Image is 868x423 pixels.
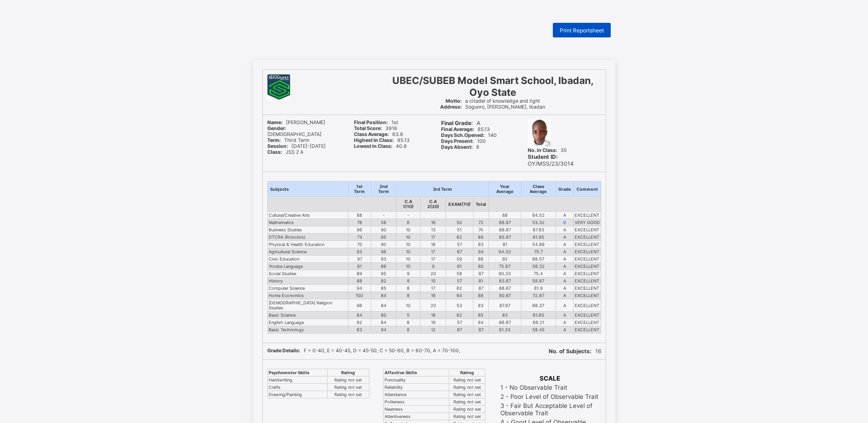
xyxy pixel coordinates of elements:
td: 87.67 [489,299,521,312]
td: Rating not set [449,391,485,398]
td: 84 [348,312,371,319]
td: Attendance [383,391,449,398]
b: Grade Details: [267,348,300,354]
td: 68.67 [489,219,521,226]
td: 9 [396,277,421,285]
td: A [556,285,573,292]
td: 74 [473,226,489,234]
td: 90 [371,241,396,248]
td: A [556,248,573,256]
span: A [441,120,480,126]
td: 88 [489,212,521,219]
td: 15 [421,277,446,285]
td: 16 [421,241,446,248]
td: 17 [421,234,446,241]
th: SCALE [500,374,600,382]
td: 81.33 [489,326,521,334]
th: Subjects [267,182,348,197]
th: C.A 2(20) [421,197,446,212]
td: Rating not set [449,398,485,406]
td: 50 [446,219,473,226]
td: [DEMOGRAPHIC_DATA] Religion Studies [267,299,348,312]
td: A [556,270,573,277]
td: EXCELLENT [573,285,601,292]
td: Civic Education [267,256,348,263]
td: 8 [396,319,421,326]
th: Total [473,197,489,212]
span: 1st [354,120,398,125]
span: [DEMOGRAPHIC_DATA] [267,125,322,137]
td: 78 [348,219,371,226]
td: 19 [421,319,446,326]
td: 63 [348,326,371,334]
span: 140 [441,132,497,138]
td: 2 - Poor Level of Observable Trait [500,392,600,401]
td: 9 [396,270,421,277]
th: C.A 1(10) [396,197,421,212]
td: EXCELLENT [573,292,601,299]
td: 51 [446,226,473,234]
b: Session: [267,143,288,149]
td: 88.67 [489,285,521,292]
td: 10 [396,241,421,248]
td: A [556,241,573,248]
b: No. of Subjects: [549,348,592,355]
td: 8 [396,292,421,299]
td: A [556,326,573,334]
td: 88 [473,292,489,299]
td: - [396,212,421,219]
td: Rating not set [327,384,369,391]
td: VERY GOOD [573,219,601,226]
td: 66.21 [521,319,556,326]
td: EXCELLENT [573,248,601,256]
span: 85.13 [441,126,490,132]
td: 68.57 [521,256,556,263]
td: 83 [473,241,489,248]
td: A [556,319,573,326]
td: EXCELLENT [573,277,601,285]
b: Term: [267,137,281,143]
td: 96 [371,248,396,256]
td: 72.87 [521,292,556,299]
td: 83.67 [489,277,521,285]
span: JSS 2 A [267,149,303,155]
td: 6 [396,219,421,226]
td: Business Studies [267,226,348,234]
b: Student ID: [528,153,558,160]
th: Comment [573,182,601,197]
th: 1st Term [348,182,371,197]
td: 13 [421,226,446,234]
td: 88 [348,277,371,285]
td: 72 [473,219,489,226]
td: 16 [421,292,446,299]
span: 3916 [354,125,397,131]
b: Final Average: [441,126,474,132]
b: Days Sch.Opened: [441,132,484,138]
td: 84 [473,319,489,326]
td: 90.67 [489,292,521,299]
td: 67.83 [521,226,556,234]
td: 93 [371,256,396,263]
td: 20 [421,270,446,277]
td: B [556,219,573,226]
span: 85.13 [354,137,410,143]
td: 81 [348,263,371,270]
td: 85.67 [489,234,521,241]
span: F = 0-40, E = 40-45, D = 45-50, C = 50-60, B = 60-70, A = 70-100, [267,348,460,354]
span: UBEC/SUBEB Model Smart School, Ibadan, Oyo State [392,74,593,98]
td: Politeness [383,398,449,406]
td: History [267,277,348,285]
th: Grade [556,182,573,197]
td: 17 [421,248,446,256]
td: Reliability [383,384,449,391]
td: 16 [421,219,446,226]
span: 63.8 [354,131,403,137]
td: 87 [473,270,489,277]
span: 40.8 [354,143,407,149]
td: 61.65 [521,312,556,319]
span: a citadel of knowledge and light [446,98,540,104]
td: Home Economics [267,292,348,299]
span: [DATE]-[DATE] [267,143,326,149]
td: EXCELLENT [573,326,601,334]
td: 73 [348,234,371,241]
